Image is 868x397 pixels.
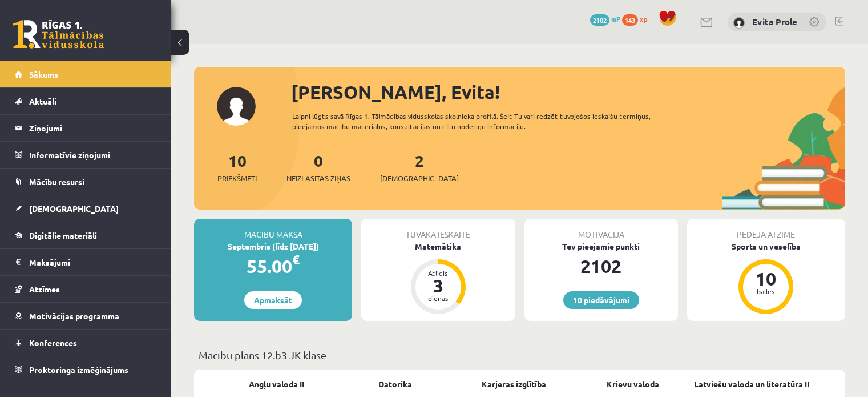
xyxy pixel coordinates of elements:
a: Atzīmes [15,276,157,302]
span: xp [640,14,647,23]
legend: Ziņojumi [29,115,157,141]
div: Motivācija [524,219,678,240]
span: € [292,251,300,268]
div: Matemātika [361,240,515,252]
span: 2102 [590,14,609,26]
a: Datorika [378,378,412,390]
legend: Maksājumi [29,249,157,275]
span: Konferences [29,338,77,348]
a: Angļu valoda II [249,378,304,390]
a: Apmaksāt [244,291,302,309]
p: Mācību plāns 12.b3 JK klase [199,347,841,363]
span: Aktuāli [29,96,56,106]
span: Neizlasītās ziņas [286,173,350,184]
a: Sākums [15,61,157,87]
div: 3 [421,276,455,295]
span: Motivācijas programma [29,311,119,321]
a: Karjeras izglītība [482,378,546,390]
div: Septembris (līdz [DATE]) [194,240,352,252]
a: Mācību resursi [15,169,157,195]
span: Sākums [29,69,58,79]
div: [PERSON_NAME], Evita! [291,78,845,106]
div: dienas [421,295,455,302]
a: Latviešu valoda un literatūra II [694,378,809,390]
div: Mācību maksa [194,219,352,240]
a: Motivācijas programma [15,303,157,329]
a: Aktuāli [15,88,157,114]
img: Evita Prole [733,17,745,29]
span: mP [611,14,620,23]
a: 10 piedāvājumi [563,291,639,309]
a: 2102 mP [590,14,620,23]
span: Digitālie materiāli [29,230,97,240]
div: Laipni lūgts savā Rīgas 1. Tālmācības vidusskolas skolnieka profilā. Šeit Tu vari redzēt tuvojošo... [292,111,683,131]
div: Pēdējā atzīme [687,219,845,240]
div: Sports un veselība [687,240,845,252]
a: 0Neizlasītās ziņas [286,150,350,184]
span: [DEMOGRAPHIC_DATA] [380,173,459,184]
div: Tev pieejamie punkti [524,240,678,252]
span: Priekšmeti [217,173,257,184]
span: Atzīmes [29,284,60,294]
span: Proktoringa izmēģinājums [29,364,128,375]
div: Tuvākā ieskaite [361,219,515,240]
a: Konferences [15,330,157,356]
a: 10Priekšmeti [217,150,257,184]
a: Krievu valoda [607,378,659,390]
span: [DEMOGRAPHIC_DATA] [29,203,119,214]
a: Matemātika Atlicis 3 dienas [361,240,515,316]
a: Ziņojumi [15,115,157,141]
a: Informatīvie ziņojumi [15,142,157,168]
a: 143 xp [622,14,653,23]
a: [DEMOGRAPHIC_DATA] [15,195,157,222]
span: 143 [622,14,638,26]
a: Digitālie materiāli [15,222,157,248]
div: 2102 [524,252,678,280]
div: 55.00 [194,252,352,280]
div: balles [749,288,783,295]
legend: Informatīvie ziņojumi [29,142,157,168]
div: Atlicis [421,270,455,276]
span: Mācību resursi [29,177,84,187]
a: Proktoringa izmēģinājums [15,356,157,383]
a: 2[DEMOGRAPHIC_DATA] [380,150,459,184]
a: Evita Prole [752,16,797,27]
a: Maksājumi [15,249,157,275]
a: Rīgas 1. Tālmācības vidusskola [13,20,104,49]
a: Sports un veselība 10 balles [687,240,845,316]
div: 10 [749,270,783,288]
